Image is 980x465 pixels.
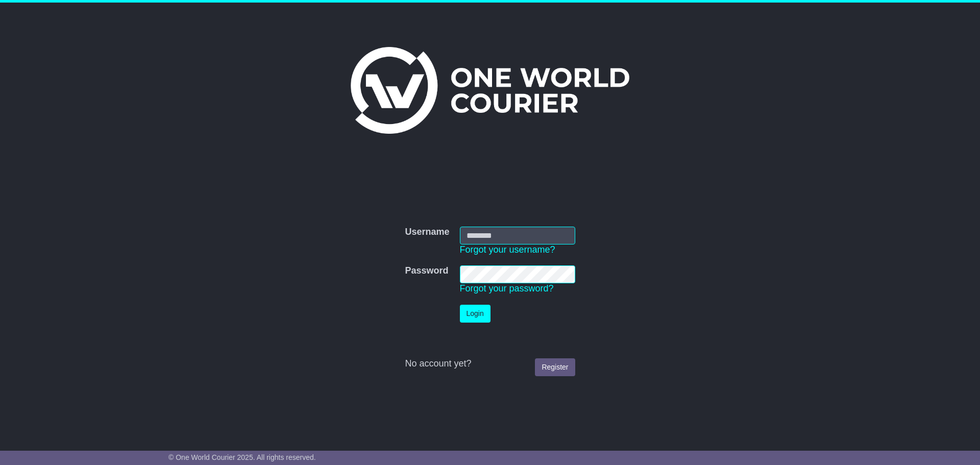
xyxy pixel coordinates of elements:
label: Username [405,227,449,238]
div: No account yet? [405,358,575,370]
button: Login [460,305,491,323]
a: Forgot your password? [460,283,554,293]
label: Password [405,265,448,277]
img: One World [351,47,629,134]
span: © One World Courier 2025. All rights reserved. [168,453,316,461]
a: Register [535,358,575,376]
a: Forgot your username? [460,244,555,255]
